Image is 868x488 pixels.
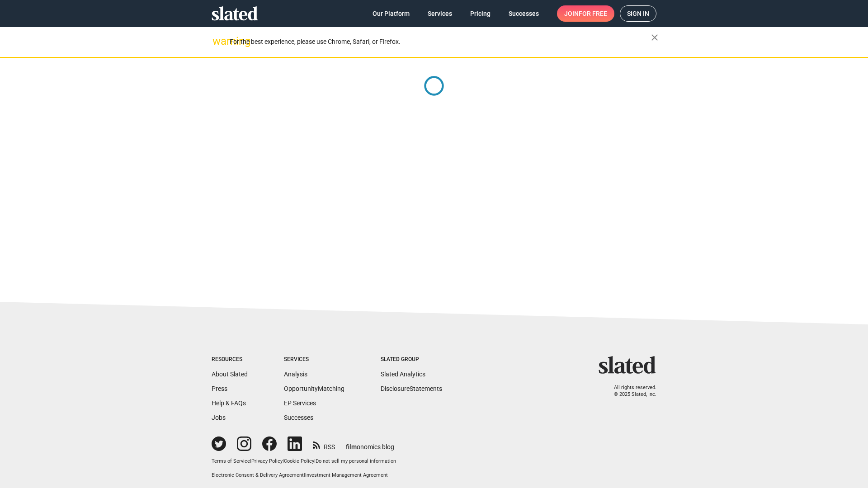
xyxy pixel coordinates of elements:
[305,472,388,478] a: Investment Management Agreement
[509,5,539,22] span: Successes
[501,5,546,22] a: Successes
[373,5,410,22] span: Our Platform
[304,472,305,478] span: |
[212,356,248,363] div: Resources
[250,458,251,464] span: |
[283,458,284,464] span: |
[212,385,227,392] a: Press
[428,5,452,22] span: Services
[604,385,656,398] p: All rights reserved. © 2025 Slated, Inc.
[212,458,250,464] a: Terms of Service
[284,385,344,392] a: OpportunityMatching
[212,399,246,407] a: Help & FAQs
[212,371,248,378] a: About Slated
[649,32,660,43] mat-icon: close
[346,436,394,451] a: filmonomics blog
[381,371,425,378] a: Slated Analytics
[284,356,344,363] div: Services
[230,36,651,48] div: For the best experience, please use Chrome, Safari, or Firefox.
[381,385,442,392] a: DisclosureStatements
[346,443,357,450] span: film
[251,458,283,464] a: Privacy Policy
[564,5,607,22] span: Join
[212,36,223,47] mat-icon: warning
[284,399,316,407] a: EP Services
[579,5,607,22] span: for free
[284,371,307,378] a: Analysis
[284,458,314,464] a: Cookie Policy
[212,414,226,421] a: Jobs
[313,437,335,451] a: RSS
[557,5,614,22] a: Joinfor free
[284,414,313,421] a: Successes
[365,5,417,22] a: Our Platform
[620,5,656,22] a: Sign in
[627,6,649,21] span: Sign in
[420,5,459,22] a: Services
[470,5,491,22] span: Pricing
[463,5,498,22] a: Pricing
[316,458,396,465] button: Do not sell my personal information
[212,472,304,478] a: Electronic Consent & Delivery Agreement
[314,458,316,464] span: |
[381,356,442,363] div: Slated Group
